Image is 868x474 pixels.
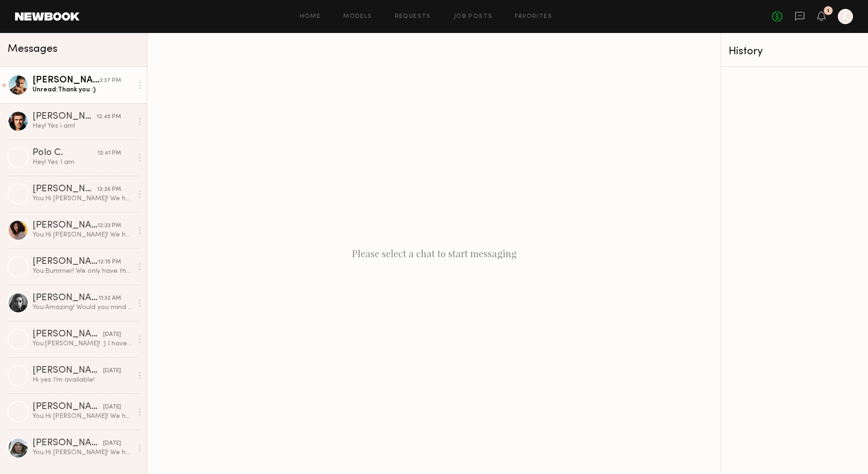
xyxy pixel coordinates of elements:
div: Hey! Yes I am [32,158,133,167]
div: [DATE] [103,403,121,412]
div: You: Hi [PERSON_NAME]! We have a shoot coming up for Sportiqe with photographer [PERSON_NAME] on ... [32,194,133,203]
div: You: Hi [PERSON_NAME]! We have a shoot coming up for Sportiqe with photographer [PERSON_NAME] on ... [32,412,133,421]
div: [PERSON_NAME] [32,294,98,303]
div: 12:23 PM [97,221,121,230]
div: [PERSON_NAME] [32,221,97,230]
a: K [838,9,853,24]
div: Polo C. [32,148,97,158]
div: You: Bummer! We only have the 16th as an option. Let me know if anything changes! [32,267,133,276]
div: [DATE] [103,330,121,339]
div: 12:41 PM [97,149,121,158]
div: Hi yes I’m available! [32,376,133,384]
div: 12:26 PM [97,185,121,194]
div: 3:37 PM [100,76,121,85]
div: You: Hi [PERSON_NAME]! We have a shoot coming up for Sportiqe with photographer [PERSON_NAME] on ... [32,230,133,239]
div: You: Amazing! Would you mind holding the date for us? [32,303,133,312]
div: Please select a chat to start messaging [147,33,721,474]
div: 12:15 PM [98,258,121,267]
div: 1 [827,8,829,14]
div: You: Hi [PERSON_NAME]! We have a shoot coming up for Sportiqe with photographer [PERSON_NAME] on ... [32,448,133,457]
div: 12:45 PM [96,113,121,122]
div: Unread: Thank you :) [32,85,133,94]
div: 11:32 AM [98,294,121,303]
a: Home [300,14,321,20]
a: Job Posts [454,14,493,20]
span: Messages [8,44,57,55]
div: [PERSON_NAME] [32,76,100,85]
div: [DATE] [103,439,121,448]
div: History [729,46,860,57]
div: [DATE] [103,367,121,376]
a: Requests [395,14,431,20]
div: [PERSON_NAME] O. [32,257,98,267]
div: [PERSON_NAME] [32,366,103,376]
div: Hey! Yes i am! [32,122,133,131]
div: You: [PERSON_NAME]! :) I have a shoot coming up for Sportiqe with photographer [PERSON_NAME] on [... [32,339,133,348]
div: [PERSON_NAME] [32,330,103,339]
div: [PERSON_NAME] [32,112,96,122]
a: Favorites [515,14,552,20]
div: [PERSON_NAME] [32,402,103,412]
div: [PERSON_NAME] [32,185,97,194]
a: Models [343,14,372,20]
div: [PERSON_NAME] [32,439,103,448]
